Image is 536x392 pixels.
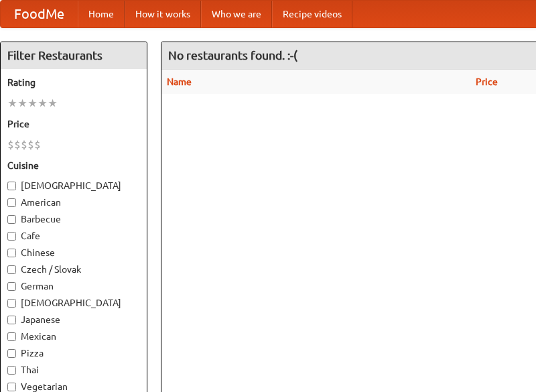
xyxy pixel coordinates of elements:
h5: Price [7,117,140,131]
h5: Cuisine [7,159,140,172]
li: $ [21,137,27,152]
input: German [7,282,16,291]
a: Who we are [201,1,272,27]
label: Pizza [7,346,140,360]
a: Recipe videos [272,1,352,27]
label: Chinese [7,246,140,259]
ng-pluralize: No restaurants found. :-( [168,49,297,62]
label: Barbecue [7,212,140,226]
label: [DEMOGRAPHIC_DATA] [7,179,140,192]
input: Vegetarian [7,383,16,391]
label: Thai [7,363,140,377]
input: Czech / Slovak [7,265,16,274]
a: How it works [125,1,201,27]
a: Price [476,76,498,87]
li: ★ [17,96,27,111]
label: Japanese [7,313,140,326]
h4: Filter Restaurants [1,42,147,69]
h5: Rating [7,76,140,89]
li: $ [7,137,14,152]
li: ★ [7,96,17,111]
input: Thai [7,366,16,375]
input: Japanese [7,316,16,324]
a: Name [167,76,192,87]
li: $ [34,137,41,152]
li: ★ [48,96,58,111]
label: [DEMOGRAPHIC_DATA] [7,296,140,310]
li: ★ [27,96,38,111]
li: ★ [38,96,48,111]
label: American [7,196,140,209]
label: Mexican [7,330,140,343]
input: American [7,198,16,207]
input: [DEMOGRAPHIC_DATA] [7,299,16,308]
input: Cafe [7,232,16,241]
a: FoodMe [1,1,78,27]
li: $ [27,137,34,152]
input: Chinese [7,249,16,257]
label: German [7,279,140,293]
input: Barbecue [7,215,16,224]
a: Home [78,1,125,27]
input: [DEMOGRAPHIC_DATA] [7,182,16,190]
label: Czech / Slovak [7,263,140,276]
input: Pizza [7,349,16,358]
input: Mexican [7,332,16,341]
li: $ [14,137,21,152]
label: Cafe [7,229,140,243]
